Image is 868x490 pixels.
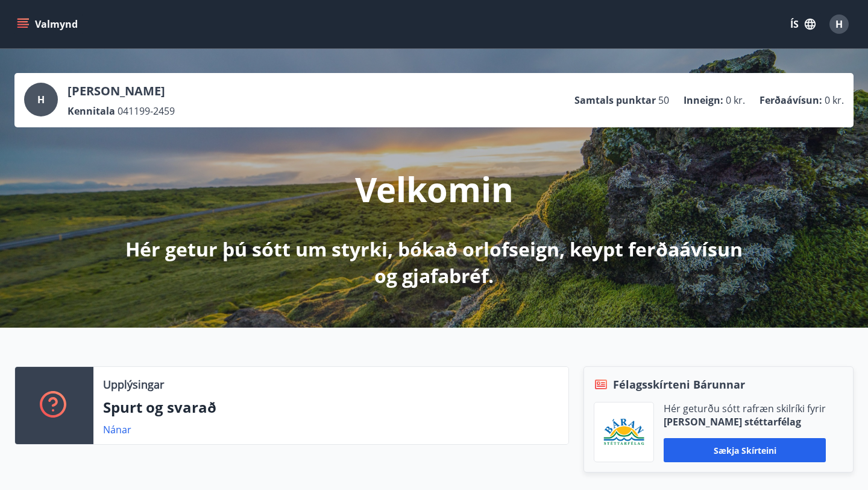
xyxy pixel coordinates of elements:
button: H [825,10,854,39]
span: H [835,17,843,31]
span: 041199-2459 [118,104,175,118]
p: Hér getur þú sótt um styrki, bókað orlofseign, keypt ferðaávísun og gjafabréf. [116,236,752,289]
span: 0 kr. [825,94,844,107]
span: Félagsskírteni Bárunnar [613,377,745,392]
a: Nánar [103,423,131,436]
span: H [37,93,45,106]
p: Upplýsingar [103,377,164,392]
p: Hér geturðu sótt rafræn skilríki fyrir [664,402,826,415]
span: 50 [658,94,669,107]
p: Kennitala [68,104,115,118]
p: Velkomin [355,166,514,212]
p: Inneign : [684,94,723,107]
button: ÍS [784,13,822,35]
button: menu [14,13,83,35]
p: [PERSON_NAME] [68,83,175,100]
p: Spurt og svarað [103,397,559,418]
p: Ferðaávísun : [759,94,822,107]
p: [PERSON_NAME] stéttarfélag [664,415,826,428]
img: Bz2lGXKH3FXEIQKvoQ8VL0Fr0uCiWgfgA3I6fSs8.png [603,418,644,447]
button: Sækja skírteini [664,438,826,462]
p: Samtals punktar [574,94,656,107]
span: 0 kr. [726,94,745,107]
